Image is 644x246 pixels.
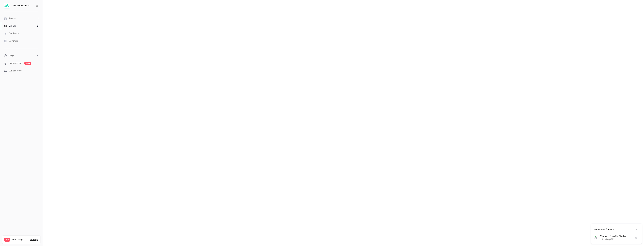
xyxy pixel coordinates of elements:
div: Videos [4,24,16,28]
p: Uploading (5%) [600,238,631,241]
button: Collapse uploads list [634,226,639,232]
button: Cancel upload [634,235,639,241]
img: Assetwatch [4,3,10,8]
span: What's new [9,69,22,73]
li: help-dropdown-opener [4,54,38,57]
p: Webinar - Meet the Minds Behind- [600,235,631,238]
div: Settings [4,39,18,43]
span: Help [9,54,14,57]
p: Uploading 1 video [594,227,614,231]
a: Manage [30,238,38,241]
h6: Assetwatch [13,4,27,7]
span: new [24,62,31,65]
span: Plan usage [12,238,28,241]
div: Audience [4,32,19,35]
a: SpeakerHub [9,61,22,65]
div: Events [4,17,16,20]
ul: Uploads list [591,235,642,244]
span: Pro [4,238,10,242]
